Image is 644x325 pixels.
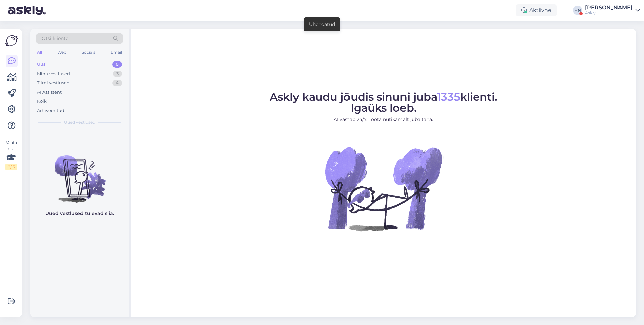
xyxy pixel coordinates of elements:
[112,61,122,68] div: 0
[585,5,633,10] div: [PERSON_NAME]
[37,98,47,105] div: Kõik
[42,35,68,42] span: Otsi kliente
[30,143,129,204] img: No chats
[270,90,497,114] span: Askly kaudu jõudis sinuni juba klienti. Igaüks loeb.
[5,140,17,170] div: Vaata siia
[109,48,123,57] div: Email
[113,71,122,77] div: 3
[37,89,62,96] div: AI Assistent
[323,128,444,249] img: No Chat active
[585,5,640,16] a: [PERSON_NAME]Askly
[112,80,122,86] div: 4
[45,210,114,217] p: Uued vestlused tulevad siia.
[37,107,64,114] div: Arhiveeritud
[585,10,633,16] div: Askly
[5,164,17,170] div: 2 / 3
[270,116,497,123] p: AI vastab 24/7. Tööta nutikamalt juba täna.
[37,71,70,77] div: Minu vestlused
[56,48,68,57] div: Web
[36,48,43,57] div: All
[309,21,335,28] div: Ühendatud
[573,6,582,15] div: HN
[5,34,18,47] img: Askly Logo
[437,90,460,103] span: 1335
[64,119,95,125] span: Uued vestlused
[80,48,97,57] div: Socials
[37,61,46,68] div: Uus
[37,80,70,86] div: Tiimi vestlused
[516,4,557,16] div: Aktiivne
